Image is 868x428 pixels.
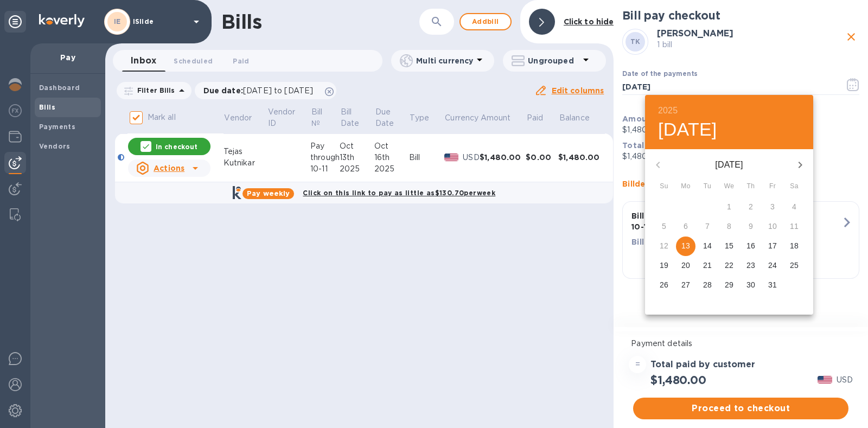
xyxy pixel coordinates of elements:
[746,240,755,251] p: 16
[660,279,668,290] p: 26
[676,237,695,256] button: 13
[763,237,782,256] button: 17
[719,237,739,256] button: 15
[741,276,761,295] button: 30
[676,256,695,276] button: 20
[654,181,674,192] span: Su
[654,276,674,295] button: 26
[725,279,733,290] p: 29
[658,103,678,118] button: 2025
[741,256,761,276] button: 23
[703,260,712,271] p: 21
[660,260,668,271] p: 19
[676,276,695,295] button: 27
[698,276,717,295] button: 28
[676,181,695,192] span: Mo
[741,181,761,192] span: Th
[654,256,674,276] button: 19
[763,181,782,192] span: Fr
[746,260,755,271] p: 23
[719,256,739,276] button: 22
[768,260,777,271] p: 24
[703,279,712,290] p: 28
[763,276,782,295] button: 31
[719,181,739,192] span: We
[790,260,799,271] p: 25
[790,240,799,251] p: 18
[768,279,777,290] p: 31
[763,256,782,276] button: 24
[784,256,804,276] button: 25
[703,240,712,251] p: 14
[681,279,690,290] p: 27
[725,260,733,271] p: 22
[725,240,733,251] p: 15
[658,118,717,141] button: [DATE]
[768,240,777,251] p: 17
[746,279,755,290] p: 30
[698,256,717,276] button: 21
[681,260,690,271] p: 20
[741,237,761,256] button: 16
[698,181,717,192] span: Tu
[784,237,804,256] button: 18
[681,240,690,251] p: 13
[671,158,787,171] p: [DATE]
[719,276,739,295] button: 29
[784,181,804,192] span: Sa
[698,237,717,256] button: 14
